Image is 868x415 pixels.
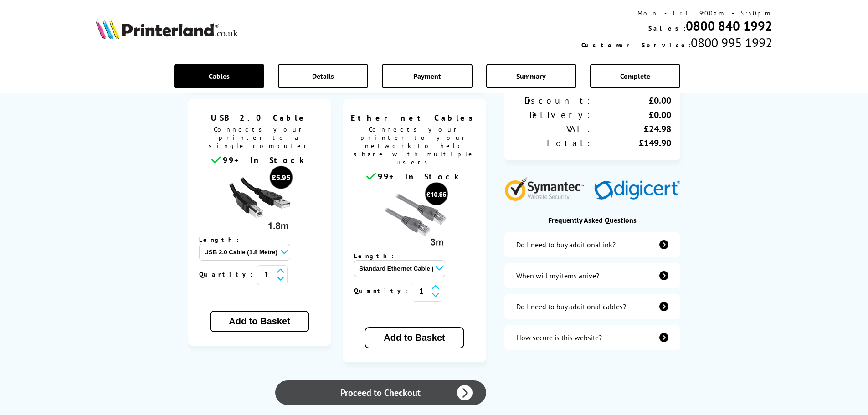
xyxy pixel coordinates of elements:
span: Length: [354,252,403,260]
span: Quantity: [354,287,412,295]
div: Frequently Asked Questions [504,215,680,225]
span: 99+ In Stock [378,171,462,182]
div: Mon - Fri 9:00am - 5:30pm [581,9,772,17]
span: 99+ In Stock [223,155,308,165]
img: Ethernet cable [380,182,449,250]
span: Connects your printer to your network to help share with multiple users [348,123,482,171]
div: When will my items arrive? [516,271,599,280]
button: Add to Basket [365,327,464,348]
a: additional-cables [504,294,680,319]
span: Sales: [648,24,686,32]
div: Delivery: [514,109,592,121]
div: Discount: [514,95,592,107]
span: Length: [199,236,248,244]
div: Do I need to buy additional ink? [516,240,616,249]
span: Connects your printer to a single computer [193,123,327,154]
button: Add to Basket [210,311,309,332]
div: £149.90 [592,137,671,149]
span: Ethernet Cables [350,113,479,123]
span: Cables [209,72,230,81]
span: Customer Service: [581,41,691,49]
a: Proceed to Checkout [275,380,486,405]
span: USB 2.0 Cable [195,113,324,123]
img: usb cable [225,165,293,234]
img: Symantec Website Security [504,175,591,201]
div: Total: [514,137,592,149]
a: secure-website [504,325,680,350]
span: Payment [413,72,441,81]
div: £0.00 [592,109,671,121]
span: 0800 995 1992 [691,34,772,51]
div: How secure is this website? [516,333,602,342]
span: Summary [516,72,546,81]
a: items-arrive [504,263,680,288]
div: Do I need to buy additional cables? [516,302,626,311]
div: £24.98 [592,123,671,135]
img: Printerland Logo [96,19,238,39]
span: Details [312,72,334,81]
img: Digicert [594,180,680,201]
div: VAT: [514,123,592,135]
div: £0.00 [592,95,671,107]
span: Complete [620,72,650,81]
a: 0800 840 1992 [686,17,772,34]
span: Quantity: [199,270,257,278]
a: additional-ink [504,232,680,257]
